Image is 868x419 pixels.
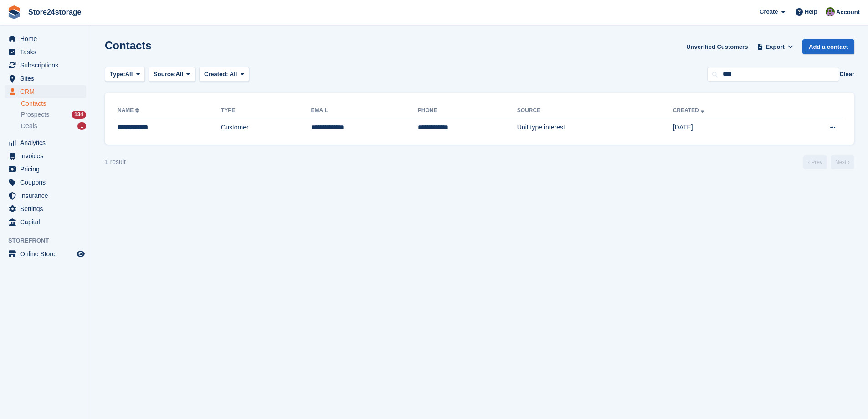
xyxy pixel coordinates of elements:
h1: Contacts [105,39,152,52]
a: menu [5,163,86,176]
span: Tasks [20,46,75,58]
a: menu [5,189,86,202]
a: menu [5,136,86,149]
span: Create [760,7,778,16]
a: Prospects 134 [21,110,86,119]
a: Unverified Customers [683,39,751,54]
span: All [176,70,184,79]
a: menu [5,32,86,45]
button: Source: All [149,67,195,82]
a: Previous [803,155,827,169]
img: Jane Welch [826,7,835,16]
span: Storefront [8,236,91,245]
a: menu [5,216,86,228]
span: Pricing [20,163,75,176]
span: Export [766,42,785,52]
div: 1 result [105,157,126,167]
th: Type [221,103,311,118]
span: Source: [154,70,175,79]
img: stora-icon-8386f47178a22dfd0bd8f6a31ec36ba5ce8667c1dd55bd0f319d3a0aa187defe.svg [7,5,21,19]
th: Source [517,103,673,118]
span: All [125,70,133,79]
button: Export [755,39,795,54]
div: 1 [77,122,86,130]
span: Insurance [20,189,75,202]
a: menu [5,202,86,215]
span: Coupons [20,176,75,189]
span: Invoices [20,150,75,162]
th: Phone [418,103,517,118]
a: menu [5,59,86,72]
span: All [230,71,237,78]
span: Settings [20,202,75,215]
a: menu [5,46,86,58]
nav: Page [801,155,856,169]
span: Sites [20,72,75,85]
a: menu [5,85,86,98]
span: Online Store [20,248,75,260]
span: Analytics [20,136,75,149]
a: Deals 1 [21,121,86,131]
a: Next [831,155,854,169]
span: Help [805,7,817,16]
td: [DATE] [673,118,781,137]
a: Store24storage [25,5,85,20]
th: Email [311,103,418,118]
span: Subscriptions [20,59,75,72]
span: Prospects [21,110,49,119]
a: menu [5,72,86,85]
span: CRM [20,85,75,98]
a: menu [5,176,86,189]
span: Capital [20,216,75,228]
a: Contacts [21,99,86,108]
a: Preview store [75,248,86,259]
button: Type: All [105,67,145,82]
span: Type: [110,70,125,79]
td: Customer [221,118,311,137]
span: Created: [204,71,228,78]
span: Deals [21,122,37,130]
span: Home [20,32,75,45]
a: menu [5,248,86,260]
span: Account [836,8,860,17]
a: Add a contact [802,39,854,54]
a: menu [5,150,86,162]
a: Created [673,107,706,114]
td: Unit type interest [517,118,673,137]
button: Created: All [199,67,249,82]
a: Name [118,107,141,114]
div: 134 [72,111,86,119]
button: Clear [839,70,854,79]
